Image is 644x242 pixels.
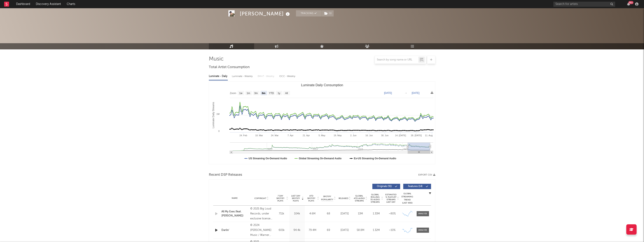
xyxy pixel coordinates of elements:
[254,197,266,200] span: Copyright
[425,134,432,137] text: 11. Aug
[381,134,388,137] text: 30. Jun
[275,228,288,232] div: 601k
[299,157,341,160] text: Global Streaming On-Demand Audio
[322,10,334,16] button: (1)
[354,228,367,232] div: 58.8M
[338,228,352,232] div: [DATE]
[285,92,288,95] text: All
[403,184,431,189] button: Features(14)
[372,184,400,189] button: Originals(91)
[209,82,435,164] svg: Luminate Daily Consumption
[221,228,248,232] a: Darlin'
[339,197,348,200] span: Released
[301,83,343,87] text: Luminate Daily Consumption
[216,113,219,115] text: 1M
[375,185,394,188] span: Originals ( 91 )
[221,197,248,200] div: Name
[385,212,399,216] div: ~ 80 %
[249,157,287,160] text: US Streaming On-Demand Audio
[369,193,381,203] span: Global Rolling 7D Audio Streams
[306,212,319,216] div: 4.6M
[401,192,414,205] div: Global Streaming Trend (Last 60D)
[290,212,304,216] div: 104k
[385,193,397,203] span: Estimated % Playlist Streams Last Day
[369,228,383,232] div: 1.32M
[250,223,273,238] div: © 2024 [PERSON_NAME] Music / Warner Music Nashville LLC
[290,195,301,202] span: Last Day Spotify Plays
[395,134,406,137] text: 14. [DATE]
[269,92,274,95] text: YTD
[418,174,435,176] button: Export CSV
[333,134,342,137] text: 19. May
[628,1,633,4] div: 99 +
[318,134,325,137] text: 5. May
[288,134,293,137] text: 7. Apr
[255,134,263,137] text: 10. Mar
[279,73,296,80] div: OCC - Weekly
[354,212,367,216] div: 13M
[271,134,279,137] text: 24. Mar
[209,73,228,80] div: Luminate - Daily
[275,212,288,216] div: 711k
[306,195,317,202] span: ATD Spotify Plays
[209,172,242,177] span: Recent DSP Releases
[354,157,396,160] text: Ex-US Streaming On-Demand Audio
[553,2,615,7] input: Search for artists
[275,195,286,202] span: 7 Day Spotify Plays
[412,92,420,94] text: [DATE]
[321,228,336,232] div: 69
[375,58,418,62] input: Search by song name or URL
[221,210,248,218] a: All My Exes (feat. [PERSON_NAME])
[303,134,310,137] text: 21. Apr
[369,212,383,216] div: 1.33M
[239,134,247,137] text: 24. Feb
[296,10,322,16] button: Tracking
[338,212,352,216] div: [DATE]
[405,92,407,94] text: →
[384,92,392,94] text: [DATE]
[230,92,236,95] text: Zoom
[239,92,242,95] text: 1w
[290,228,304,232] div: 94.4k
[240,10,291,17] div: [PERSON_NAME]
[385,228,399,232] div: ~ 10 %
[411,134,422,137] text: 28. [DATE]
[306,228,319,232] div: 79.4M
[232,73,254,80] div: Luminate - Weekly
[278,92,280,95] text: 1y
[627,2,630,6] button: 99+
[350,134,356,137] text: 2. Jun
[365,134,373,137] text: 16. Jun
[354,195,365,202] span: Global ATD Audio Streams
[212,102,215,128] text: Luminate Daily Streams
[321,212,336,216] div: 68
[406,185,425,188] span: Features ( 14 )
[322,10,334,16] span: ( 1 )
[247,92,250,95] text: 1m
[254,92,258,95] text: 3m
[321,195,333,201] span: Spotify Popularity
[209,65,250,70] span: Total Artist Consumption
[262,92,265,95] text: 6m
[250,206,273,221] div: © 2025 Big Loud Records, under exclusive license to Mercury Records, a division of UMG Recordings...
[218,130,219,132] text: 0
